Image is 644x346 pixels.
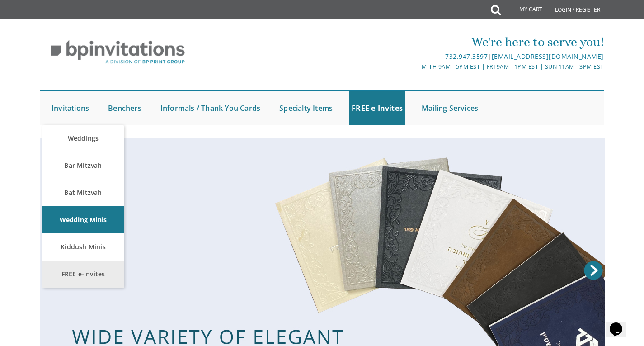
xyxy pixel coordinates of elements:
a: Next [582,259,605,282]
a: Benchers [106,91,144,125]
a: FREE e-Invites [42,261,124,288]
a: Kiddush Minis [42,233,124,261]
a: Bat Mitzvah [42,179,124,206]
a: Specialty Items [277,91,335,125]
a: Bar Mitzvah [42,152,124,179]
a: Weddings [42,125,124,152]
a: Mailing Services [419,91,480,125]
a: [EMAIL_ADDRESS][DOMAIN_NAME] [492,52,604,61]
a: 732.947.3597 [445,52,488,61]
a: FREE e-Invites [349,91,405,125]
img: BP Invitation Loft [40,33,195,71]
a: Invitations [49,91,91,125]
div: | [229,51,604,62]
div: We're here to serve you! [229,33,604,51]
a: Prev [40,259,62,282]
a: Informals / Thank You Cards [158,91,263,125]
a: Wedding Minis [42,206,124,233]
iframe: chat widget [606,310,635,337]
a: My Cart [500,1,549,19]
div: M-Th 9am - 5pm EST | Fri 9am - 1pm EST | Sun 11am - 3pm EST [229,62,604,71]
